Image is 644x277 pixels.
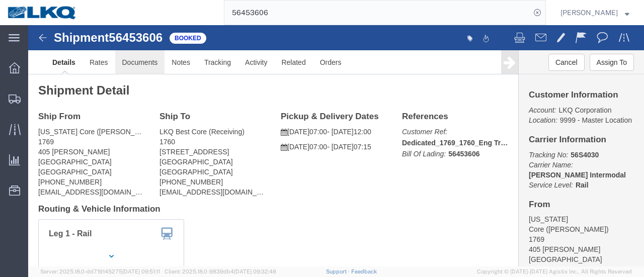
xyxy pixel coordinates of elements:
a: Feedback [351,268,377,274]
input: Search for shipment number, reference number [224,1,530,25]
span: Marc Metzger [560,7,618,18]
span: Client: 2025.18.0-9839db4 [165,268,276,274]
button: [PERSON_NAME] [560,7,630,19]
a: Support [326,268,351,274]
span: [DATE] 09:32:48 [234,268,276,274]
iframe: FS Legacy Container [28,25,644,266]
img: logo [7,5,77,20]
span: [DATE] 09:51:11 [122,268,160,274]
span: Copyright © [DATE]-[DATE] Agistix Inc., All Rights Reserved [477,267,632,276]
span: Server: 2025.18.0-dd719145275 [40,268,160,274]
